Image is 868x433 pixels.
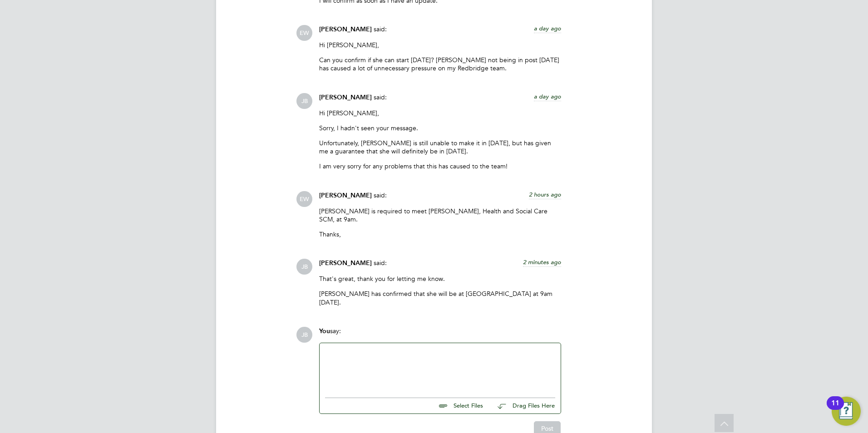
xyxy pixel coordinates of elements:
p: Thanks, [319,230,561,238]
span: [PERSON_NAME] [319,192,372,199]
span: 2 hours ago [529,191,561,198]
span: EW [296,25,312,41]
span: said: [374,259,387,267]
button: Open Resource Center, 11 new notifications [832,397,861,426]
span: 2 minutes ago [523,258,561,266]
span: said: [374,93,387,101]
p: That's great, thank you for letting me know. [319,275,561,283]
span: You [319,327,330,335]
span: JB [296,327,312,343]
p: Unfortunately, [PERSON_NAME] is still unable to make it in [DATE], but has given me a guarantee t... [319,139,561,155]
div: say: [319,327,561,343]
span: [PERSON_NAME] [319,259,372,267]
p: Can you confirm if she can start [DATE]? [PERSON_NAME] not being in post [DATE] has caused a lot ... [319,56,561,72]
span: said: [374,191,387,199]
p: [PERSON_NAME] has confirmed that she will be at [GEOGRAPHIC_DATA] at 9am [DATE]. [319,290,561,306]
p: Sorry, I hadn't seen your message. [319,124,561,132]
span: said: [374,25,387,33]
span: [PERSON_NAME] [319,25,372,33]
span: [PERSON_NAME] [319,93,372,101]
p: Hi [PERSON_NAME], [319,41,561,49]
p: [PERSON_NAME] is required to meet [PERSON_NAME], Health and Social Care SCM, at 9am. [319,207,561,223]
span: a day ago [534,93,561,100]
span: a day ago [534,25,561,32]
button: Drag Files Here [490,397,555,416]
span: JB [296,93,312,109]
p: Hi [PERSON_NAME], [319,109,561,117]
p: I am very sorry for any problems that this has caused to the team! [319,162,561,170]
div: 11 [831,403,839,415]
span: EW [296,191,312,207]
span: JB [296,259,312,275]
